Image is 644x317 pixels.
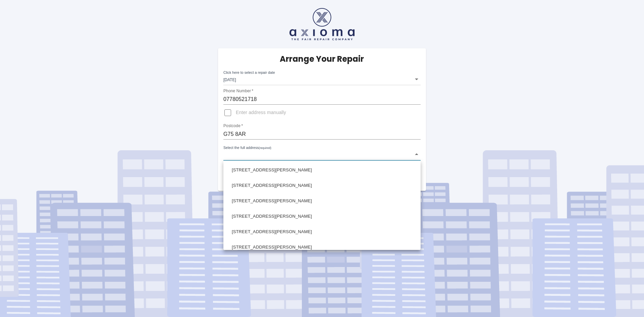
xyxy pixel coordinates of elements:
li: [STREET_ADDRESS][PERSON_NAME] [225,178,419,193]
li: [STREET_ADDRESS][PERSON_NAME] [225,224,419,240]
li: [STREET_ADDRESS][PERSON_NAME] [225,193,419,209]
li: [STREET_ADDRESS][PERSON_NAME] [225,162,419,178]
li: [STREET_ADDRESS][PERSON_NAME] [225,209,419,224]
li: [STREET_ADDRESS][PERSON_NAME] [225,240,419,255]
